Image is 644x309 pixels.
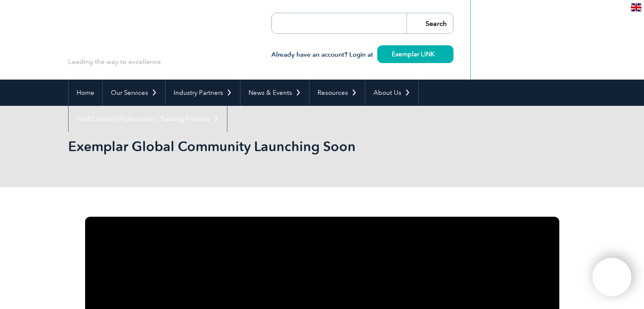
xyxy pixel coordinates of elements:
a: Home [69,80,102,106]
img: en [631,3,641,11]
a: Exemplar LINK [377,45,453,63]
a: Industry Partners [166,80,240,106]
a: News & Events [240,80,309,106]
a: Find Certified Professional / Training Provider [69,106,227,132]
a: Our Services [103,80,165,106]
p: Leading the way to excellence [68,57,161,66]
img: svg+xml;nitro-empty-id=MzUxOjIzMg==-1;base64,PHN2ZyB2aWV3Qm94PSIwIDAgMTEgMTEiIHdpZHRoPSIxMSIgaGVp... [434,52,439,56]
img: svg+xml;nitro-empty-id=MTMzODoxMTY=-1;base64,PHN2ZyB2aWV3Qm94PSIwIDAgNDAwIDQwMCIgd2lkdGg9IjQwMCIg... [601,267,622,288]
h2: Exemplar Global Community Launching Soon [68,140,424,153]
a: About Us [365,80,418,106]
input: Search [406,13,453,33]
h3: Already have an account? Login at [271,50,453,60]
a: Resources [310,80,365,106]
